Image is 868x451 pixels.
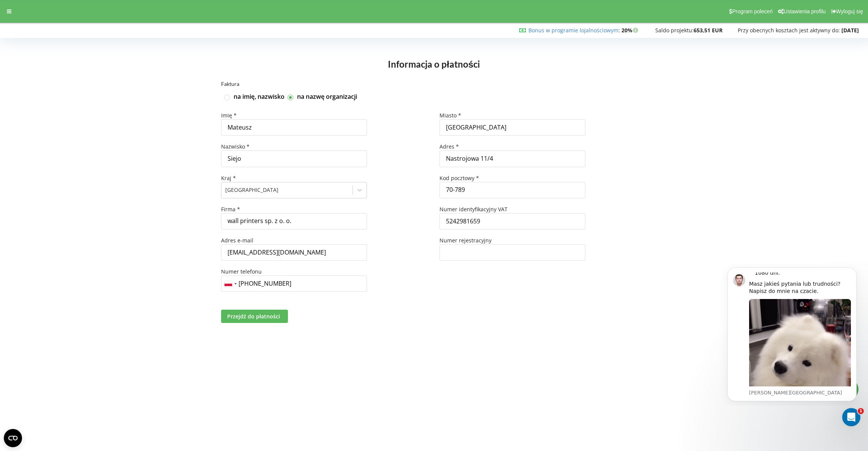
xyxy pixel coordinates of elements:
[440,112,461,119] span: Miasto *
[297,93,357,101] label: na nazwę organizacji
[528,27,618,34] a: Bonus w programie lojalnościowym
[221,268,262,275] span: Numer telefonu
[836,8,863,14] span: Wyloguj się
[4,429,22,447] button: Open CMP widget
[221,310,288,323] button: Przejdź do płatności
[694,27,723,34] strong: 653,51 EUR
[227,313,280,320] span: Przejdź do płatności
[234,93,285,101] label: na imię, nazwisko
[221,276,239,291] div: Telephone country code
[784,8,826,14] span: Ustawienia profilu
[732,8,773,14] span: Program poleceń
[221,112,237,119] span: Imię *
[440,174,479,182] span: Kod pocztowy *
[716,261,868,406] iframe: Intercom notifications wiadomość
[841,27,859,34] strong: [DATE]
[221,143,250,150] span: Nazwisko *
[528,27,620,34] span: :
[738,27,840,34] span: Przy obecnych kosztach jest aktywny do:
[842,408,860,426] iframe: Intercom live chat
[221,81,239,87] span: Faktura
[621,27,640,34] strong: 20%
[221,237,253,244] span: Adres e-mail
[655,27,694,34] span: Saldo projektu:
[440,206,508,213] span: Numer identyfikacyjny VAT
[221,174,236,182] span: Kraj *
[221,206,240,213] span: Firma *
[440,143,459,150] span: Adres *
[388,59,480,70] span: Informacja o płatności
[440,237,492,244] span: Numer rejestracyjny
[858,408,864,414] span: 1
